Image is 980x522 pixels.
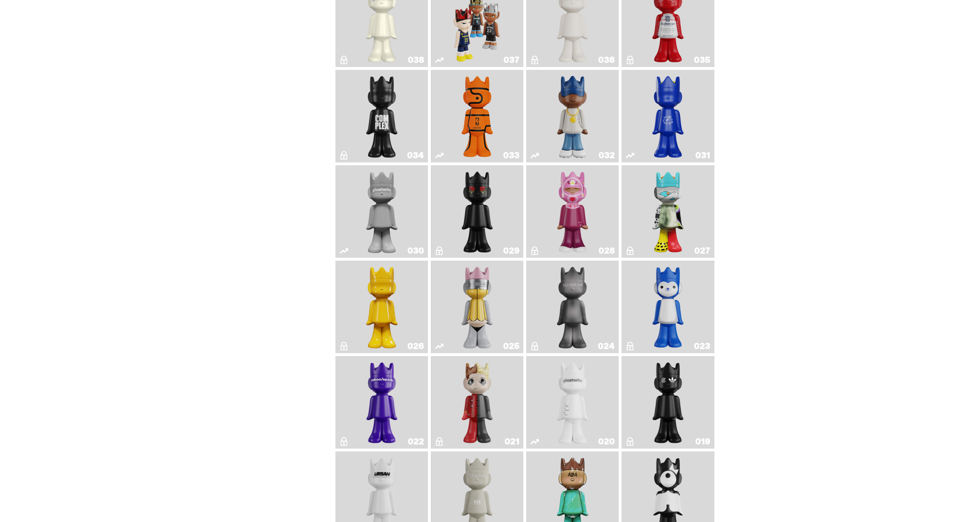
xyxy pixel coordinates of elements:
div: 019 [695,437,710,446]
div: 036 [598,56,614,64]
div: 037 [503,56,519,64]
img: Squish [649,263,687,350]
img: Swingman [548,73,597,160]
div: 035 [694,56,710,64]
a: Swingman [530,73,614,160]
div: 032 [598,151,614,160]
img: Complex [363,73,401,160]
a: Game Ball [435,73,519,160]
div: 029 [503,246,519,255]
a: Year of the Dragon [626,359,710,446]
a: One [340,168,424,255]
img: What The MSCHF [649,168,687,255]
div: 028 [598,246,614,255]
a: Squish [626,263,710,350]
a: Alchemist [530,263,614,350]
div: 026 [407,342,424,350]
div: 038 [408,56,424,64]
img: Schrödinger's ghost: New Dawn [357,263,406,350]
img: ghost [548,359,597,446]
a: Grand Prix [530,168,614,255]
div: 020 [598,437,614,446]
div: 021 [505,437,519,446]
div: 023 [694,342,710,350]
div: 030 [407,246,424,255]
a: What The MSCHF [626,168,710,255]
a: ghost [530,359,614,446]
img: Latte [644,73,692,160]
img: Landon [458,168,496,255]
img: Year of the Dragon [649,359,687,446]
div: 033 [503,151,519,160]
a: Yahoo! [340,359,424,446]
img: One [357,168,406,255]
img: Game Ball [458,73,496,160]
div: 027 [694,246,710,255]
a: Magic Man [435,359,519,446]
img: No. 2 Pencil [453,263,502,350]
img: Yahoo! [363,359,401,446]
img: Alchemist [548,263,597,350]
a: Latte [626,73,710,160]
div: 034 [407,151,424,160]
div: 025 [503,342,519,350]
a: Schrödinger's ghost: New Dawn [340,263,424,350]
a: No. 2 Pencil [435,263,519,350]
a: Complex [340,73,424,160]
a: Landon [435,168,519,255]
img: Magic Man [458,359,496,446]
div: 031 [695,151,710,160]
div: 022 [408,437,424,446]
div: 024 [598,342,614,350]
img: Grand Prix [554,168,591,255]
